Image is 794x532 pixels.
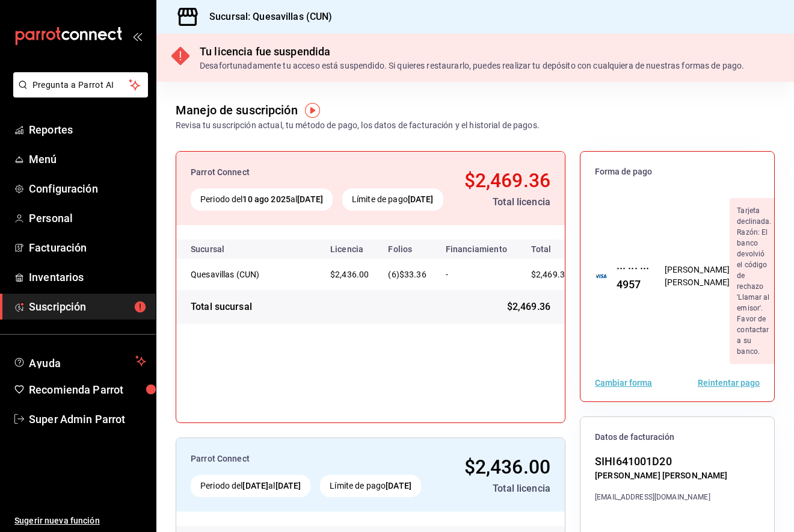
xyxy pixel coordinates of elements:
[595,166,760,178] span: Forma de pago
[408,194,434,204] strong: [DATE]
[378,240,435,259] th: Folios
[191,475,310,497] div: Periodo del al
[242,194,290,204] strong: 10 ago 2025
[698,379,760,387] button: Reintentar pago
[436,259,517,290] td: -
[13,72,148,97] button: Pregunta a Parrot AI
[464,169,550,192] span: $2,469.36
[607,260,650,292] div: ··· ··· ··· 4957
[29,210,146,226] span: Personal
[275,481,301,490] strong: [DATE]
[29,240,146,256] span: Facturación
[191,453,438,465] div: Parrot Connect
[342,188,443,211] div: Límite de pago
[595,431,760,443] span: Datos de facturación
[176,119,540,132] div: Revisa tu suscripción actual, tu método de pago, los datos de facturación y el historial de pagos.
[242,481,268,490] strong: [DATE]
[8,87,148,100] a: Pregunta a Parrot AI
[29,354,131,368] span: Ayuda
[320,475,421,497] div: Límite de pago
[595,492,728,503] div: [EMAIL_ADDRESS][DOMAIN_NAME]
[665,264,730,289] div: [PERSON_NAME] [PERSON_NAME]
[191,166,449,179] div: Parrot Connect
[29,122,146,138] span: Reportes
[436,240,517,259] th: Financiamiento
[191,268,311,280] div: Quesavillas (CUN)
[595,453,728,469] div: SIHI641001D20
[378,259,435,290] td: (6)
[305,103,320,118] img: Tooltip marker
[297,194,323,204] strong: [DATE]
[200,43,744,60] div: Tu licencia fue suspendida
[29,411,146,427] span: Super Admin Parrot
[176,101,298,119] div: Manejo de suscripción
[531,270,570,279] span: $2,469.36
[458,195,550,209] div: Total licencia
[29,151,146,167] span: Menú
[730,198,778,364] div: Tarjeta declinada. Razón: El banco devolvió el código de rechazo 'Llamar al emisor'. Favor de con...
[191,300,252,314] div: Total sucursal
[29,181,146,197] span: Configuración
[386,481,411,490] strong: [DATE]
[448,481,550,496] div: Total licencia
[464,456,550,478] span: $2,436.00
[132,31,142,41] button: open_drawer_menu
[595,379,652,387] button: Cambiar forma
[29,382,146,398] span: Recomienda Parrot
[399,270,426,279] span: $33.36
[191,188,333,211] div: Periodo del al
[321,240,378,259] th: Licencia
[191,244,257,254] div: Sucursal
[595,469,728,482] div: [PERSON_NAME] [PERSON_NAME]
[517,240,589,259] th: Total
[507,300,550,314] span: $2,469.36
[200,60,744,72] div: Desafortunadamente tu acceso está suspendido. Si quieres restaurarlo, puedes realizar tu depósito...
[330,270,369,279] span: $2,436.00
[200,10,333,24] h3: Sucursal: Quesavillas (CUN)
[29,298,146,315] span: Suscripción
[32,79,129,91] span: Pregunta a Parrot AI
[29,269,146,285] span: Inventarios
[14,515,146,527] span: Sugerir nueva función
